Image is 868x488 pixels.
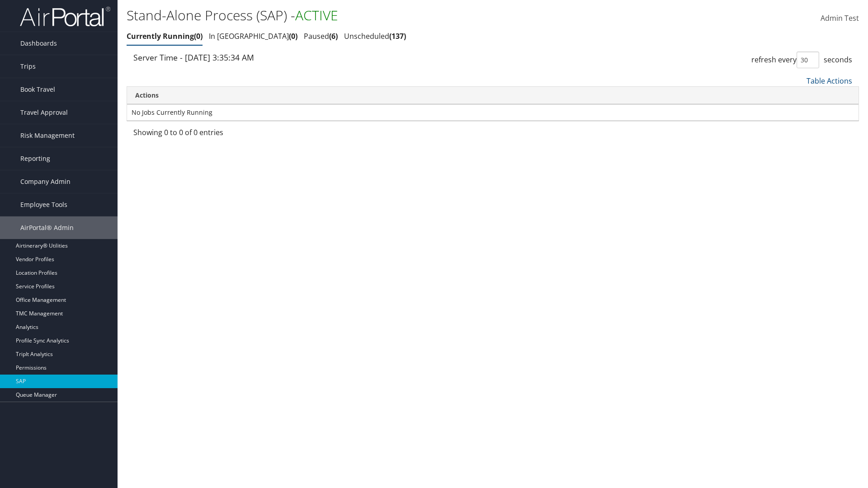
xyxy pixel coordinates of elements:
[127,6,615,25] h1: Stand-Alone Process (SAP) -
[20,55,36,78] span: Trips
[194,31,203,41] span: 0
[389,31,406,41] span: 137
[304,31,338,41] a: Paused6
[289,31,297,41] span: 0
[295,6,338,24] span: ACTIVE
[824,55,852,65] span: seconds
[20,216,74,239] span: AirPortal® Admin
[127,31,203,41] a: Currently Running0
[821,13,859,23] span: Admin Test
[133,52,486,63] div: Server Time - [DATE] 3:35:34 AM
[821,5,859,33] a: Admin Test
[20,101,68,124] span: Travel Approval
[133,127,303,142] div: Showing 0 to 0 of 0 entries
[329,31,338,41] span: 6
[127,87,859,104] th: Actions
[20,124,75,147] span: Risk Management
[20,6,110,27] img: airportal-logo.png
[127,104,859,121] td: No Jobs Currently Running
[20,32,57,55] span: Dashboards
[20,170,71,193] span: Company Admin
[20,147,50,170] span: Reporting
[20,78,55,101] span: Book Travel
[807,76,852,86] a: Table Actions
[20,193,67,216] span: Employee Tools
[344,31,406,41] a: Unscheduled137
[209,31,297,41] a: In [GEOGRAPHIC_DATA]0
[751,55,797,65] span: refresh every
